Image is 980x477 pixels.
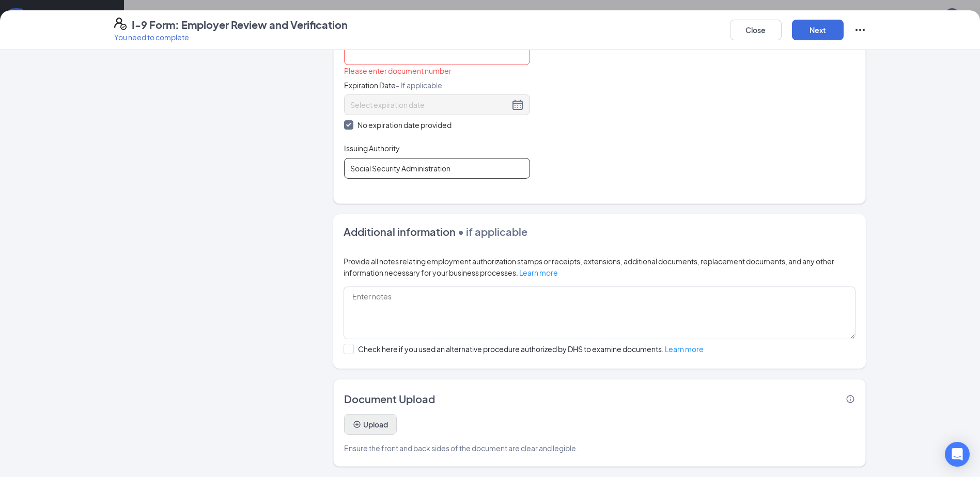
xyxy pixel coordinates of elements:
[344,225,456,238] span: Additional information
[396,81,442,90] span: - If applicable
[353,420,361,428] svg: PlusCircle
[114,18,127,30] svg: FormI9EVerifyIcon
[456,225,527,238] span: • if applicable
[665,344,704,354] a: Learn more
[132,18,348,32] h4: I-9 Form: Employer Review and Verification
[344,65,530,76] div: Please enter document number
[792,20,844,40] button: Next
[344,414,397,435] button: UploadPlusCircle
[344,80,442,90] span: Expiration Date
[854,24,866,36] svg: Ellipses
[350,99,509,110] input: Select expiration date
[846,394,855,404] svg: Info
[358,344,704,354] div: Check here if you used an alternative procedure authorized by DHS to examine documents.
[344,143,400,153] span: Issuing Authority
[945,442,970,467] div: Open Intercom Messenger
[353,119,456,131] span: No expiration date provided
[730,20,782,40] button: Close
[344,257,834,277] span: Provide all notes relating employment authorization stamps or receipts, extensions, additional do...
[519,268,558,277] a: Learn more
[344,442,578,454] span: Ensure the front and back sides of the document are clear and legible.
[114,32,348,42] p: You need to complete
[344,392,435,406] span: Document Upload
